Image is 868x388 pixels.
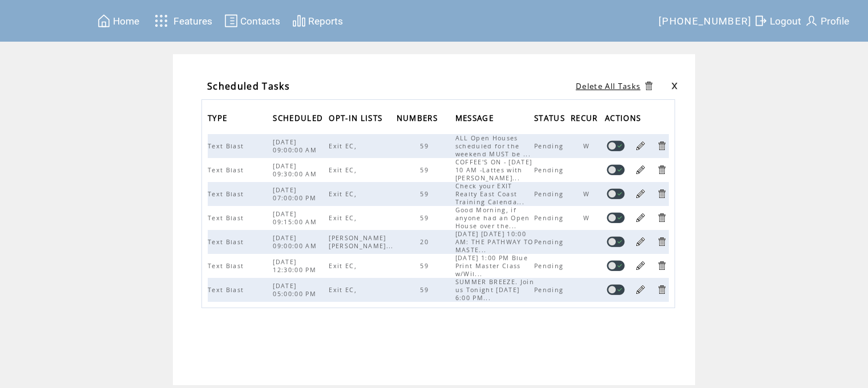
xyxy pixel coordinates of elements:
[583,190,592,198] span: W
[455,278,534,302] span: SUMMER BREEZE. Join us Tonight [DATE] 6:00 PM...
[659,15,752,27] span: [PHONE_NUMBER]
[113,15,139,27] span: Home
[455,110,496,129] span: MESSAGE
[821,15,849,27] span: Profile
[329,166,360,174] span: Exit EC,
[208,214,247,222] span: Text Blast
[308,15,343,27] span: Reports
[273,110,326,129] span: SCHEDULED
[273,186,319,202] span: [DATE] 07:00:00 PM
[534,114,568,121] a: STATUS
[656,164,667,175] a: Delete Task
[329,114,385,121] a: OPT-IN LISTS
[208,238,247,246] span: Text Blast
[240,15,280,27] span: Contacts
[224,14,238,28] img: contacts.svg
[329,110,385,129] span: OPT-IN LISTS
[397,114,441,121] a: NUMBERS
[455,134,534,158] span: ALL Open Houses scheduled for the weekend MUST be ...
[656,284,667,295] a: Delete Task
[420,286,431,294] span: 59
[329,214,360,222] span: Exit EC,
[329,142,360,150] span: Exit EC,
[656,236,667,247] a: Delete Task
[583,142,592,150] span: W
[455,114,496,121] a: MESSAGE
[754,14,768,28] img: exit.svg
[607,260,625,271] a: Disable task
[273,210,320,226] span: [DATE] 09:15:00 AM
[635,284,646,295] a: Edit Task
[420,238,431,246] span: 20
[534,142,566,150] span: Pending
[208,190,247,198] span: Text Blast
[635,140,646,151] a: Edit Task
[607,188,625,199] a: Disable task
[273,234,320,250] span: [DATE] 09:00:00 AM
[273,138,320,154] span: [DATE] 09:00:00 AM
[208,114,230,121] a: TYPE
[656,260,667,271] a: Delete Task
[607,140,625,151] a: Disable task
[571,114,601,121] a: RECUR
[534,214,566,222] span: Pending
[329,190,360,198] span: Exit EC,
[208,110,230,129] span: TYPE
[420,190,431,198] span: 59
[208,142,247,150] span: Text Blast
[290,12,345,30] a: Reports
[208,166,247,174] span: Text Blast
[420,214,431,222] span: 59
[151,11,171,30] img: features.svg
[150,10,214,32] a: Features
[97,14,111,28] img: home.svg
[635,236,646,247] a: Edit Task
[455,230,534,254] span: [DATE] [DATE] 10:00 AM: THE PATHWAY TO MASTE...
[292,14,306,28] img: chart.svg
[583,214,592,222] span: W
[273,282,319,298] span: [DATE] 05:00:00 PM
[656,140,667,151] a: Delete Task
[635,260,646,271] a: Edit Task
[571,110,601,129] span: RECUR
[455,182,527,206] span: Check your EXIT Realty East Coast Training Calenda...
[656,188,667,199] a: Delete Task
[420,142,431,150] span: 59
[607,284,625,295] a: Disable task
[329,286,360,294] span: Exit EC,
[455,254,528,278] span: [DATE] 1:00 PM Blue Print Master Class w/Wil...
[635,212,646,223] a: Edit Task
[607,164,625,175] a: Disable task
[635,188,646,199] a: Edit Task
[95,12,141,30] a: Home
[534,190,566,198] span: Pending
[607,236,625,247] a: Disable task
[805,14,818,28] img: profile.svg
[223,12,282,30] a: Contacts
[208,286,247,294] span: Text Blast
[273,258,319,274] span: [DATE] 12:30:00 PM
[207,80,290,92] span: Scheduled Tasks
[770,15,801,27] span: Logout
[656,212,667,223] a: Delete Task
[607,212,625,223] a: Disable task
[455,206,530,230] span: Good Morning, if anyone had an Open House over the...
[534,166,566,174] span: Pending
[208,262,247,270] span: Text Blast
[534,286,566,294] span: Pending
[534,110,568,129] span: STATUS
[803,12,851,30] a: Profile
[752,12,803,30] a: Logout
[397,110,441,129] span: NUMBERS
[605,110,644,129] span: ACTIONS
[534,238,566,246] span: Pending
[534,262,566,270] span: Pending
[455,158,532,182] span: COFFEE'S ON - [DATE] 10 AM -Lattes with [PERSON_NAME]...
[329,234,396,250] span: [PERSON_NAME] [PERSON_NAME]...
[420,262,431,270] span: 59
[635,164,646,175] a: Edit Task
[576,81,640,91] a: Delete All Tasks
[273,114,326,121] a: SCHEDULED
[173,15,212,27] span: Features
[273,162,320,178] span: [DATE] 09:30:00 AM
